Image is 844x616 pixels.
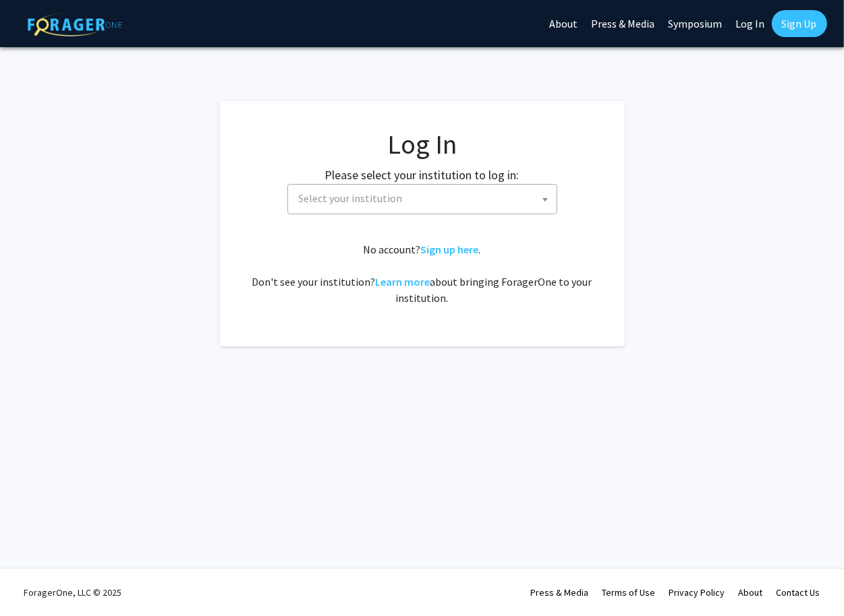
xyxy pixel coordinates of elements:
a: Sign Up [772,10,827,37]
a: Press & Media [531,586,589,598]
img: ForagerOne Logo [28,13,122,36]
span: Select your institution [299,191,403,205]
span: Select your institution [287,184,557,214]
a: Contact Us [777,586,820,598]
iframe: Chat [787,555,834,606]
a: Learn more about bringing ForagerOne to your institution [376,275,430,288]
a: About [739,586,763,598]
label: Please select your institution to log in: [325,166,519,184]
a: Terms of Use [602,586,656,598]
a: Privacy Policy [669,586,725,598]
div: No account? . Don't see your institution? about bringing ForagerOne to your institution. [247,241,598,306]
h1: Log In [247,128,598,160]
div: ForagerOne, LLC © 2025 [24,569,122,616]
a: Sign up here [421,243,479,256]
span: Select your institution [293,185,557,212]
